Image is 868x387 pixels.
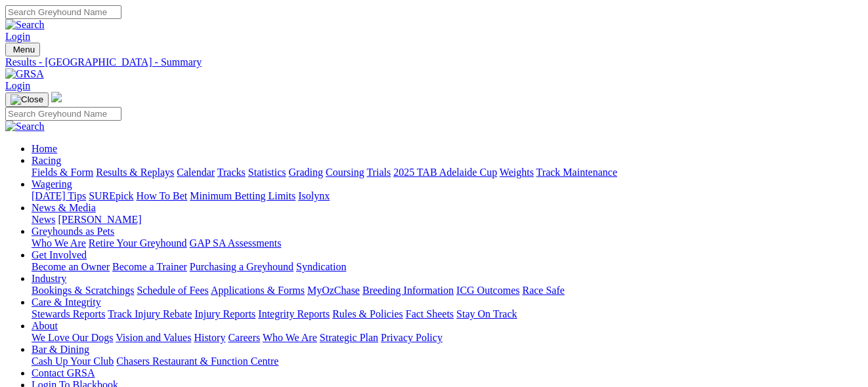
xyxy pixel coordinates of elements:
[137,285,208,296] a: Schedule of Fees
[177,167,215,178] a: Calendar
[366,167,391,178] a: Trials
[456,308,517,319] a: Stay On Track
[32,249,87,260] a: Get Involved
[194,332,225,343] a: History
[190,237,282,249] a: GAP SA Assessments
[32,261,110,272] a: Become an Owner
[11,94,43,105] img: Close
[536,167,617,178] a: Track Maintenance
[393,167,497,178] a: 2025 TAB Adelaide Cup
[5,121,45,132] img: Search
[5,68,44,80] img: GRSA
[456,285,519,296] a: ICG Outcomes
[5,19,45,31] img: Search
[5,31,30,42] a: Login
[32,285,134,296] a: Bookings & Scratchings
[32,214,55,225] a: News
[32,155,61,166] a: Racing
[96,167,174,178] a: Results & Replays
[32,190,863,202] div: Wagering
[32,296,101,308] a: Care & Integrity
[332,308,403,319] a: Rules & Policies
[5,56,863,68] a: Results - [GEOGRAPHIC_DATA] - Summary
[58,214,141,225] a: [PERSON_NAME]
[116,332,191,343] a: Vision and Values
[32,367,95,378] a: Contact GRSA
[13,45,35,54] span: Menu
[5,5,121,19] input: Search
[381,332,443,343] a: Privacy Policy
[362,285,454,296] a: Breeding Information
[32,237,86,249] a: Who We Are
[137,190,188,201] a: How To Bet
[32,320,58,331] a: About
[32,178,72,190] a: Wagering
[32,285,863,296] div: Industry
[406,308,454,319] a: Fact Sheets
[116,356,278,367] a: Chasers Restaurant & Function Centre
[190,261,293,272] a: Purchasing a Greyhound
[32,214,863,226] div: News & Media
[32,356,114,367] a: Cash Up Your Club
[32,190,86,201] a: [DATE] Tips
[32,167,93,178] a: Fields & Form
[248,167,286,178] a: Statistics
[32,273,66,284] a: Industry
[228,332,260,343] a: Careers
[5,92,49,107] button: Toggle navigation
[263,332,317,343] a: Who We Are
[320,332,378,343] a: Strategic Plan
[89,237,187,249] a: Retire Your Greyhound
[32,202,96,213] a: News & Media
[211,285,305,296] a: Applications & Forms
[32,356,863,367] div: Bar & Dining
[32,308,863,320] div: Care & Integrity
[112,261,187,272] a: Become a Trainer
[32,332,863,344] div: About
[32,143,57,154] a: Home
[296,261,346,272] a: Syndication
[5,107,121,121] input: Search
[32,308,105,319] a: Stewards Reports
[32,344,89,355] a: Bar & Dining
[500,167,534,178] a: Weights
[194,308,255,319] a: Injury Reports
[5,43,40,56] button: Toggle navigation
[298,190,330,201] a: Isolynx
[190,190,295,201] a: Minimum Betting Limits
[217,167,246,178] a: Tracks
[89,190,133,201] a: SUREpick
[108,308,192,319] a: Track Injury Rebate
[5,80,30,91] a: Login
[32,261,863,273] div: Get Involved
[307,285,360,296] a: MyOzChase
[289,167,323,178] a: Grading
[522,285,564,296] a: Race Safe
[32,332,113,343] a: We Love Our Dogs
[258,308,330,319] a: Integrity Reports
[51,92,62,102] img: logo-grsa-white.png
[326,167,364,178] a: Coursing
[32,226,114,237] a: Greyhounds as Pets
[32,167,863,178] div: Racing
[32,237,863,249] div: Greyhounds as Pets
